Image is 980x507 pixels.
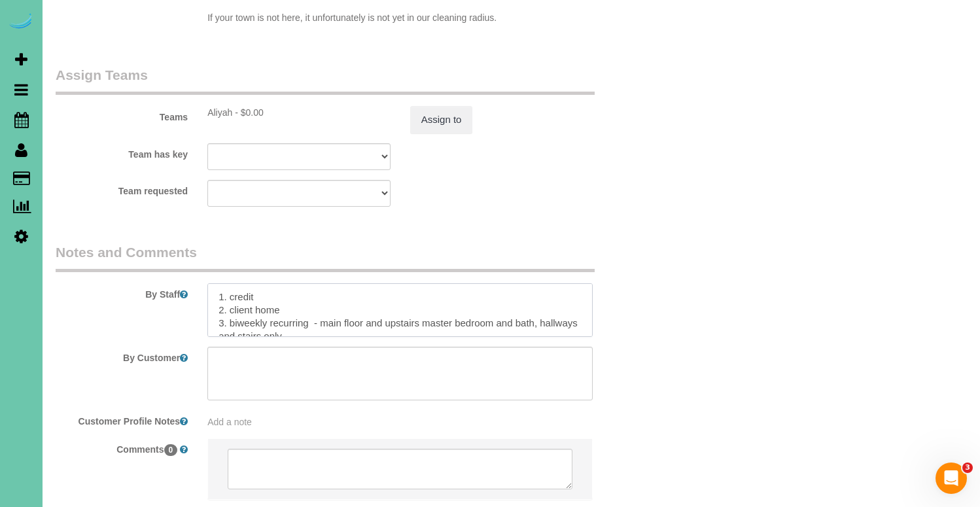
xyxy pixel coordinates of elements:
[46,347,198,364] label: By Customer
[936,463,967,494] iframe: Intercom live chat
[962,463,973,473] span: 3
[46,438,198,456] label: Comments
[8,13,34,31] img: Automaid Logo
[207,106,391,119] div: 3.25 hours x $0.00/hour
[46,143,198,161] label: Team has key
[164,444,178,456] span: 0
[46,410,198,428] label: Customer Profile Notes
[56,243,595,272] legend: Notes and Comments
[46,180,198,198] label: Team requested
[56,65,595,95] legend: Assign Teams
[410,106,473,133] button: Assign to
[46,283,198,301] label: By Staff
[46,106,198,124] label: Teams
[207,417,252,427] span: Add a note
